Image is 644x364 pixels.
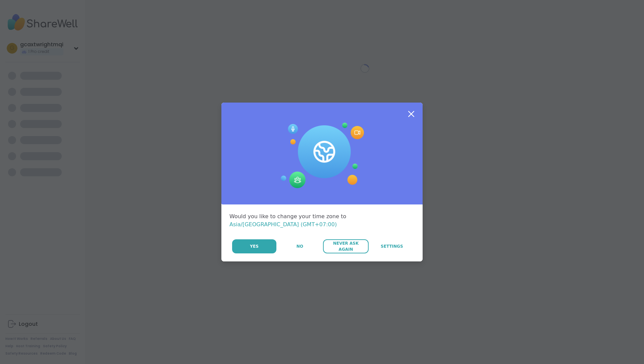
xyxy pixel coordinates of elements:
button: No [277,239,322,253]
div: Would you like to change your time zone to [229,213,415,229]
span: Yes [250,243,259,249]
span: Settings [381,243,403,249]
button: Yes [232,239,276,253]
img: Session Experience [280,123,364,188]
button: Never Ask Again [323,239,368,253]
span: Never Ask Again [326,240,365,252]
a: Settings [369,239,415,253]
span: Asia/[GEOGRAPHIC_DATA] (GMT+07:00) [229,221,337,228]
span: No [297,243,303,249]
